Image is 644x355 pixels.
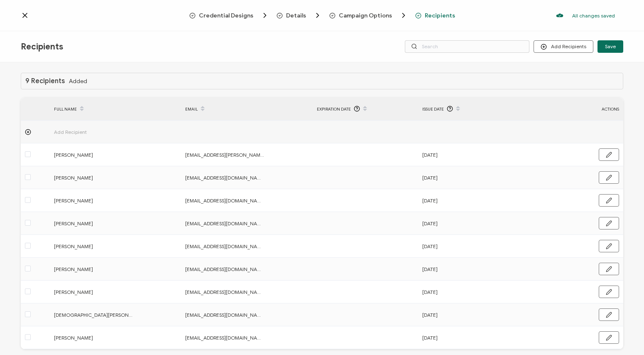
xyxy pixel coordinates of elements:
span: Details [286,12,306,19]
span: [PERSON_NAME] [54,173,133,182]
span: [DATE] [422,287,438,297]
div: EMAIL [181,102,313,116]
div: ACTIONS [544,104,623,114]
span: Details [277,11,322,20]
span: [EMAIL_ADDRESS][DOMAIN_NAME] [185,219,264,228]
span: Added [69,78,87,84]
span: [PERSON_NAME] [54,196,133,205]
span: [DATE] [422,264,438,274]
span: [DATE] [422,242,438,251]
span: Add Recipient [54,127,133,137]
input: Search [405,40,529,53]
span: Recipients [415,12,455,19]
span: Save [605,44,616,49]
span: Credential Designs [189,11,269,20]
span: [PERSON_NAME] [54,219,133,228]
span: [DEMOGRAPHIC_DATA][PERSON_NAME] [54,310,133,320]
span: [PERSON_NAME] [54,333,133,343]
span: [EMAIL_ADDRESS][PERSON_NAME][DOMAIN_NAME] [185,150,264,160]
div: Breadcrumb [189,11,455,20]
h1: 9 Recipients [25,77,65,85]
span: [DATE] [422,173,438,182]
span: [PERSON_NAME] [54,242,133,251]
span: Issue Date [422,104,444,114]
span: [PERSON_NAME] [54,264,133,274]
div: FULL NAME [50,102,181,116]
span: [PERSON_NAME] [54,150,133,160]
span: [EMAIL_ADDRESS][DOMAIN_NAME] [185,173,264,182]
span: [DATE] [422,333,438,343]
span: Recipients [425,12,455,19]
span: [DATE] [422,196,438,205]
p: All changes saved [572,12,615,19]
span: Campaign Options [329,11,408,20]
span: [PERSON_NAME] [54,287,133,297]
iframe: Chat Widget [602,315,644,355]
span: Recipients [21,42,63,52]
span: [DATE] [422,150,438,160]
span: Campaign Options [339,12,392,19]
span: Expiration Date [317,104,351,114]
span: [EMAIL_ADDRESS][DOMAIN_NAME] [185,310,264,320]
span: [DATE] [422,310,438,320]
span: [EMAIL_ADDRESS][DOMAIN_NAME] [185,287,264,297]
button: Add Recipients [534,40,593,53]
span: [EMAIL_ADDRESS][DOMAIN_NAME] [185,264,264,274]
span: [EMAIL_ADDRESS][DOMAIN_NAME] [185,242,264,251]
span: [EMAIL_ADDRESS][DOMAIN_NAME] [185,333,264,343]
span: Credential Designs [199,12,253,19]
span: [EMAIL_ADDRESS][DOMAIN_NAME] [185,196,264,205]
button: Save [597,40,623,53]
span: [DATE] [422,219,438,228]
